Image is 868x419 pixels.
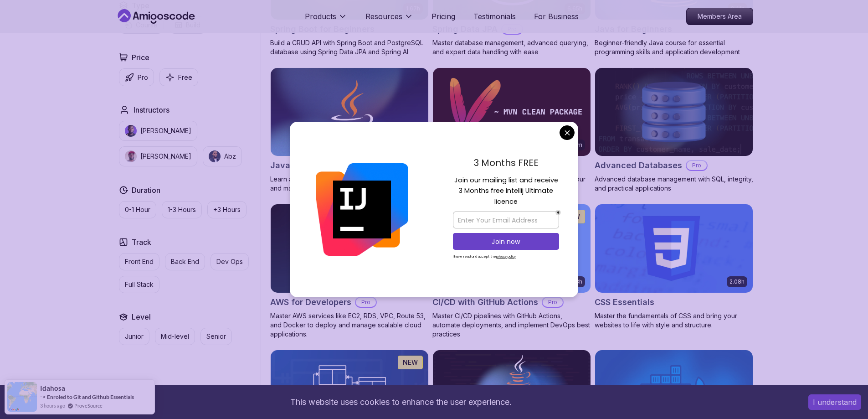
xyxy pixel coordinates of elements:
[125,332,144,341] p: Junior
[178,73,192,82] p: Free
[7,392,795,412] div: This website uses cookies to enhance the user experience.
[159,68,198,86] button: Free
[40,393,46,400] span: ->
[270,67,429,193] a: Java for Developers card9.18hJava for DevelopersProLearn advanced Java concepts to build scalable...
[119,201,156,218] button: 0-1 Hour
[216,257,243,266] p: Dev Ops
[200,328,232,345] button: Senior
[473,11,516,22] a: Testimonials
[209,150,221,162] img: instructor img
[595,159,682,172] h2: Advanced Databases
[595,68,753,156] img: Advanced Databases card
[74,402,103,409] a: ProveSource
[534,11,579,22] a: For Business
[686,8,753,25] a: Members Area
[125,257,154,266] p: Front End
[432,296,538,309] h2: CI/CD with GitHub Actions
[211,253,249,270] button: Dev Ops
[47,393,134,400] a: Enroled to Git and Github Essentials
[165,253,205,270] button: Back End
[687,8,753,25] p: Members Area
[432,311,591,339] p: Master CI/CD pipelines with GitHub Actions, automate deployments, and implement DevOps best pract...
[403,358,418,367] p: NEW
[687,161,707,170] p: Pro
[171,257,199,266] p: Back End
[40,402,65,409] span: 3 hours ago
[125,150,137,162] img: instructor img
[356,298,376,307] p: Pro
[729,278,745,285] p: 2.08h
[119,328,149,345] button: Junior
[433,68,591,156] img: Maven Essentials card
[305,11,347,29] button: Products
[125,280,154,289] p: Full Stack
[432,38,591,57] p: Master database management, advanced querying, and expert data handling with ease
[119,68,154,86] button: Pro
[270,159,353,172] h2: Java for Developers
[305,11,336,22] p: Products
[595,296,654,309] h2: CSS Essentials
[270,38,429,57] p: Build a CRUD API with Spring Boot and PostgreSQL database using Spring Data JPA and Spring AI
[595,204,753,293] img: CSS Essentials card
[119,276,159,293] button: Full Stack
[203,146,242,166] button: instructor imgAbz
[271,68,428,156] img: Java for Developers card
[161,332,189,341] p: Mid-level
[270,204,429,339] a: AWS for Developers card2.73hJUST RELEASEDAWS for DevelopersProMaster AWS services like EC2, RDS, ...
[40,384,65,392] span: Idahosa
[595,38,753,57] p: Beginner-friendly Java course for essential programming skills and application development
[595,311,753,330] p: Master the fundamentals of CSS and bring your websites to life with style and structure.
[543,298,563,307] p: Pro
[125,125,137,137] img: instructor img
[271,204,428,293] img: AWS for Developers card
[125,205,150,214] p: 0-1 Hour
[155,328,195,345] button: Mid-level
[206,332,226,341] p: Senior
[140,126,191,135] p: [PERSON_NAME]
[119,121,197,141] button: instructor img[PERSON_NAME]
[365,11,413,29] button: Resources
[270,311,429,339] p: Master AWS services like EC2, RDS, VPC, Route 53, and Docker to deploy and manage scalable cloud ...
[365,11,402,22] p: Resources
[132,311,151,322] h2: Level
[140,152,191,161] p: [PERSON_NAME]
[431,11,455,22] a: Pricing
[213,205,241,214] p: +3 Hours
[808,394,861,410] button: Accept cookies
[207,201,247,218] button: +3 Hours
[132,237,151,248] h2: Track
[7,382,37,412] img: provesource social proof notification image
[168,205,196,214] p: 1-3 Hours
[119,146,197,166] button: instructor img[PERSON_NAME]
[270,296,351,309] h2: AWS for Developers
[270,175,429,193] p: Learn advanced Java concepts to build scalable and maintainable applications.
[595,175,753,193] p: Advanced database management with SQL, integrity, and practical applications
[595,204,753,330] a: CSS Essentials card2.08hCSS EssentialsMaster the fundamentals of CSS and bring your websites to l...
[132,52,149,63] h2: Price
[132,185,160,196] h2: Duration
[162,201,202,218] button: 1-3 Hours
[134,104,169,115] h2: Instructors
[119,253,159,270] button: Front End
[595,67,753,193] a: Advanced Databases cardAdvanced DatabasesProAdvanced database management with SQL, integrity, and...
[224,152,236,161] p: Abz
[432,67,591,193] a: Maven Essentials card54mMaven EssentialsProLearn how to use Maven to build and manage your Java p...
[138,73,148,82] p: Pro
